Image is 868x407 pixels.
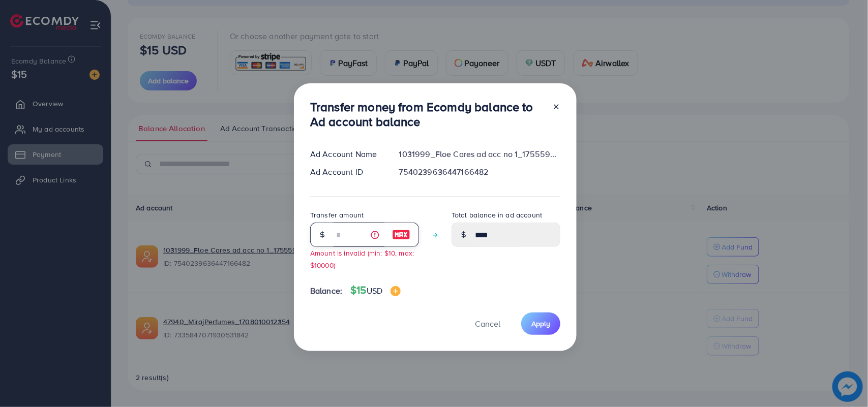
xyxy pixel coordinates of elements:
img: image [392,229,410,241]
div: 1031999_Floe Cares ad acc no 1_1755598915786 [391,148,568,160]
img: image [391,286,401,296]
div: 7540239636447166482 [391,166,568,178]
h3: Transfer money from Ecomdy balance to Ad account balance [310,100,544,129]
div: Ad Account Name [302,148,391,160]
small: Amount is invalid (min: $10, max: $10000) [310,248,414,269]
span: Apply [531,319,550,329]
label: Total balance in ad account [452,210,542,220]
span: Cancel [475,318,500,329]
h4: $15 [350,284,401,297]
div: Ad Account ID [302,166,391,178]
button: Cancel [462,312,513,334]
label: Transfer amount [310,210,364,220]
button: Apply [521,312,560,334]
span: Balance: [310,285,342,297]
span: USD [367,285,382,296]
